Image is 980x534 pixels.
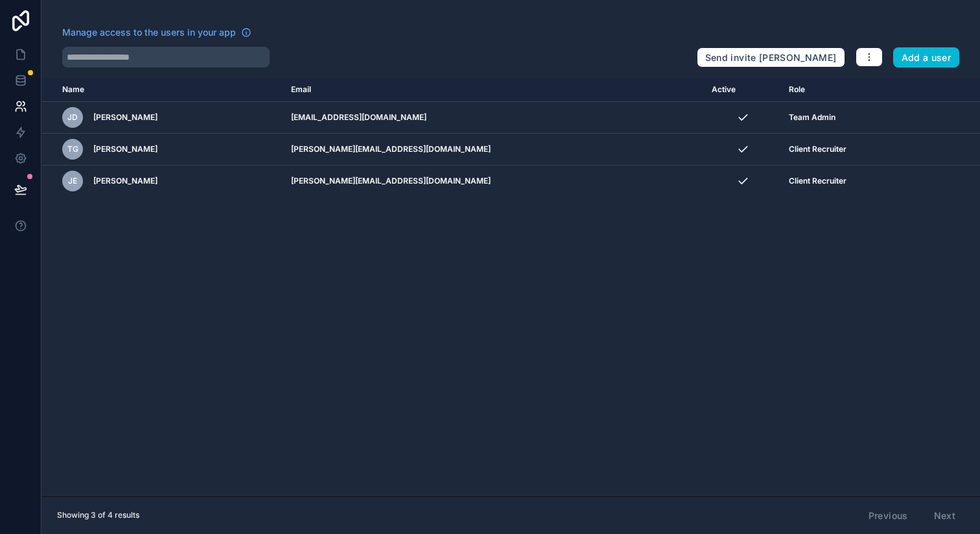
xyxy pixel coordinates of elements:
th: Role [781,78,924,102]
th: Email [283,78,704,102]
span: TG [67,144,78,154]
th: Active [704,78,781,102]
span: Client Recruiter [789,144,846,154]
a: Manage access to the users in your app [62,26,251,39]
button: Send invite [PERSON_NAME] [697,47,845,68]
td: [EMAIL_ADDRESS][DOMAIN_NAME] [283,102,704,134]
span: Manage access to the users in your app [62,26,236,39]
td: [PERSON_NAME][EMAIL_ADDRESS][DOMAIN_NAME] [283,134,704,165]
div: scrollable content [41,78,980,496]
span: [PERSON_NAME] [93,144,157,154]
span: Client Recruiter [789,176,846,186]
span: Team Admin [789,112,835,123]
td: [PERSON_NAME][EMAIL_ADDRESS][DOMAIN_NAME] [283,165,704,197]
span: Showing 3 of 4 results [57,510,139,520]
button: Add a user [893,47,960,68]
span: JE [68,176,77,186]
span: JD [67,112,78,123]
span: [PERSON_NAME] [93,112,157,123]
th: Name [41,78,283,102]
span: [PERSON_NAME] [93,176,157,186]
